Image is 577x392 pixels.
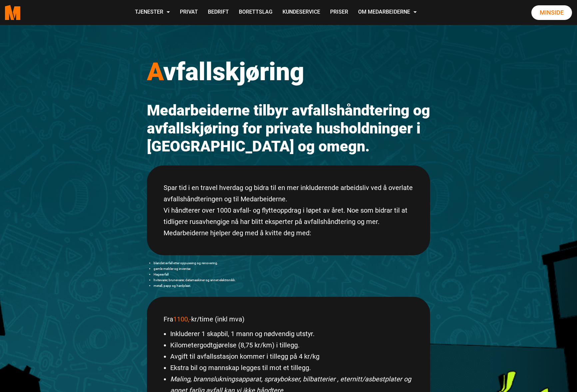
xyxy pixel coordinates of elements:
div: Spar tid i en travel hverdag og bidra til en mer inkluderende arbeidsliv ved å overlate avfallshå... [147,165,430,255]
li: metall, papp og hardplast. [154,283,430,289]
a: Tjenester [130,1,175,24]
h1: vfallskjøring [147,57,430,87]
a: Borettslag [234,1,278,24]
li: gamle møbler og inventar. [154,266,430,272]
span: A [147,57,163,86]
li: Inkluderer 1 skapbil, 1 mann og nødvendig utstyr. [170,328,413,339]
li: Hageavfall [154,272,430,277]
li: hvitevarer, brunevarer, datamaskiner og annet elektronikk. [154,277,430,283]
li: Kilometergodtgjørelse (8,75 kr/km) i tillegg. [170,339,413,351]
a: Priser [325,1,353,24]
h2: Medarbeiderne tilbyr avfallshåndtering og avfallskjøring for private husholdninger i [GEOGRAPHIC_... [147,101,430,155]
p: Fra kr/time (inkl mva) [164,313,413,325]
li: Avgift til avfallsstasjon kommer i tillegg på 4 kr/kg [170,351,413,362]
a: Minside [531,5,572,20]
span: 1100,- [173,315,191,323]
li: blandet avfall etter oppussing og renovering. [154,260,430,266]
a: Om Medarbeiderne [353,1,422,24]
a: Privat [175,1,203,24]
a: Kundeservice [278,1,325,24]
a: Bedrift [203,1,234,24]
li: Ekstra bil og mannskap legges til mot et tillegg. [170,362,413,373]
